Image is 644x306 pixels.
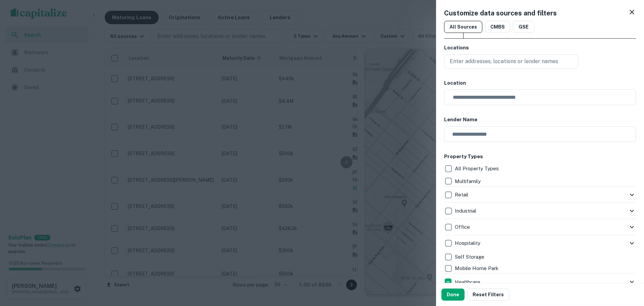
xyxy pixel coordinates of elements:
button: Reset Filters [467,289,509,301]
div: Industrial [444,203,636,219]
button: GSE [513,21,534,33]
h6: Lender Name [444,116,636,124]
p: Multifamily [455,177,482,185]
p: Enter addresses, locations or lender names [450,57,558,65]
h6: Locations [444,44,636,52]
p: Retail [455,191,470,199]
p: Office [455,223,471,231]
div: Hospitality [444,235,636,251]
p: Mobile Home Park [455,264,500,272]
button: All Sources [444,21,482,33]
div: Retail [444,187,636,203]
button: Enter addresses, locations or lender names [444,54,578,69]
button: Done [441,289,465,301]
h5: Customize data sources and filters [444,8,557,18]
div: Healthcare [444,274,636,290]
p: Healthcare [455,278,482,286]
iframe: Chat Widget [610,252,644,285]
p: Hospitality [455,239,482,247]
p: Self Storage [455,253,486,261]
div: Office [444,219,636,235]
p: Industrial [455,207,478,215]
h6: Location [444,79,636,87]
h6: Property Types [444,153,636,161]
button: CMBS [485,21,510,33]
p: All Property Types [455,165,500,173]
